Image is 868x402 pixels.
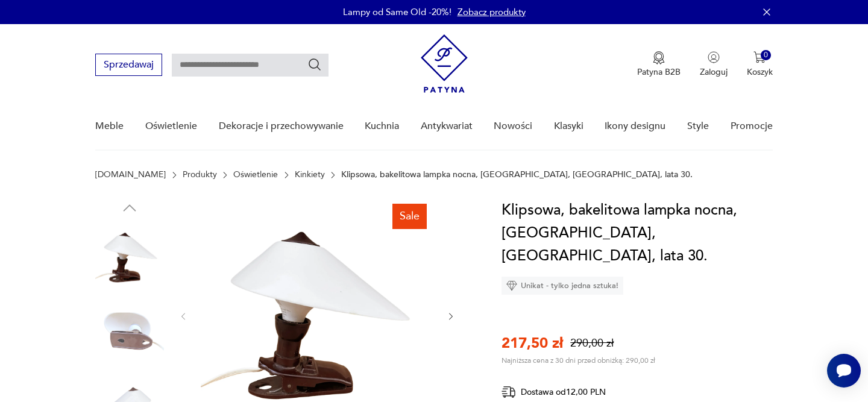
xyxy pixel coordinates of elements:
button: Zaloguj [700,51,728,78]
button: Szukaj [307,57,322,72]
p: Klipsowa, bakelitowa lampka nocna, [GEOGRAPHIC_DATA], [GEOGRAPHIC_DATA], lata 30. [341,170,693,180]
a: Oświetlenie [145,103,197,149]
a: Zobacz produkty [458,6,526,18]
div: 0 [761,50,771,60]
a: [DOMAIN_NAME] [95,170,166,180]
p: Lampy od Same Old -20%! [343,6,451,18]
div: Unikat - tylko jedna sztuka! [502,277,623,295]
a: Style [687,103,709,149]
a: Antykwariat [421,103,473,149]
img: Ikona koszyka [753,51,766,63]
button: Sprzedawaj [95,54,162,76]
h1: Klipsowa, bakelitowa lampka nocna, [GEOGRAPHIC_DATA], [GEOGRAPHIC_DATA], lata 30. [502,199,772,268]
a: Dekoracje i przechowywanie [219,103,344,149]
a: Klasyki [554,103,583,149]
a: Kuchnia [365,103,399,149]
a: Meble [95,103,124,149]
img: Zdjęcie produktu Klipsowa, bakelitowa lampka nocna, ZUKOV, Czechosłowacja, lata 30. [95,300,164,369]
a: Oświetlenie [233,170,278,180]
p: 217,50 zł [502,333,563,353]
div: Dostawa od 12,00 PLN [502,385,646,400]
p: Patyna B2B [637,66,681,78]
p: Zaloguj [700,66,728,78]
img: Zdjęcie produktu Klipsowa, bakelitowa lampka nocna, ZUKOV, Czechosłowacja, lata 30. [95,223,164,292]
img: Patyna - sklep z meblami i dekoracjami vintage [421,34,468,93]
p: Najniższa cena z 30 dni przed obniżką: 290,00 zł [502,356,655,365]
a: Kinkiety [295,170,325,180]
iframe: Smartsupp widget button [827,354,861,388]
button: 0Koszyk [747,51,773,78]
p: Koszyk [747,66,773,78]
img: Ikonka użytkownika [708,51,720,63]
div: Sale [392,204,427,229]
p: 290,00 zł [570,336,614,351]
a: Produkty [183,170,217,180]
img: Ikona diamentu [506,280,517,291]
a: Sprzedawaj [95,61,162,70]
a: Promocje [731,103,773,149]
img: Ikona dostawy [502,385,516,400]
a: Ikony designu [605,103,665,149]
a: Nowości [494,103,532,149]
img: Ikona medalu [653,51,665,64]
button: Patyna B2B [637,51,681,78]
a: Ikona medaluPatyna B2B [637,51,681,78]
